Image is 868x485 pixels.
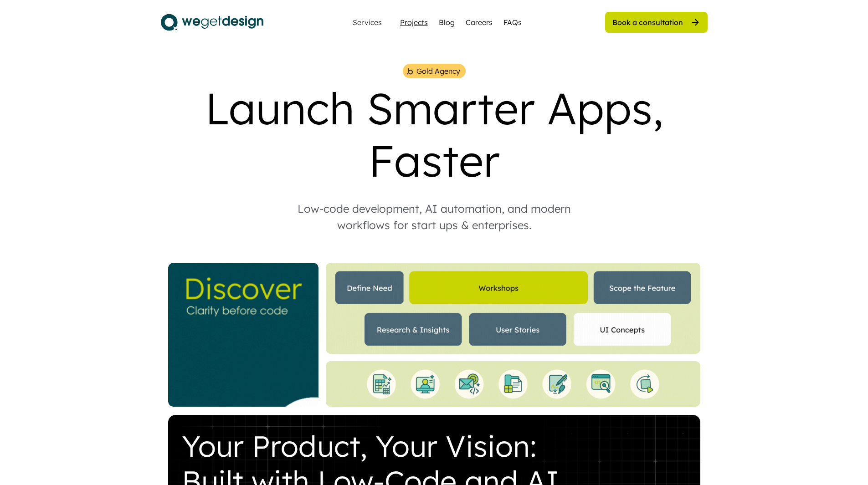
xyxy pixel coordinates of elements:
[168,263,318,407] img: _Website%20Square%20V2%20%282%29.gif
[400,17,428,28] a: Projects
[416,66,460,77] div: Gold Agency
[612,17,683,27] div: Book a consultation
[406,67,414,76] img: bubble%201.png
[349,19,385,26] div: Services
[279,200,589,233] div: Low-code development, AI automation, and modern workflows for start ups & enterprises.
[326,361,700,407] img: Bottom%20Landing%20%281%29.gif
[161,11,263,34] img: logo.svg
[439,17,455,28] a: Blog
[326,263,700,354] img: Website%20Landing%20%284%29.gif
[503,17,522,28] a: FAQs
[466,17,493,28] a: Careers
[161,82,708,187] div: Launch Smarter Apps, Faster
